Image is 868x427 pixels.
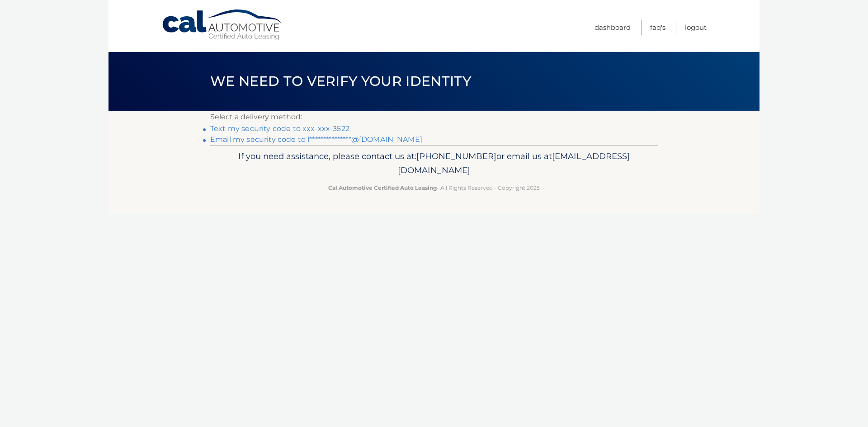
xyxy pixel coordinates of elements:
[161,9,283,41] a: Cal Automotive
[650,20,665,35] a: FAQ's
[216,149,652,178] p: If you need assistance, please contact us at: or email us at
[210,111,658,123] p: Select a delivery method:
[685,20,707,35] a: Logout
[328,184,437,191] strong: Cal Automotive Certified Auto Leasing
[216,183,652,192] p: - All Rights Reserved - Copyright 2025
[594,20,631,35] a: Dashboard
[210,124,349,133] a: Text my security code to xxx-xxx-3522
[210,73,471,89] span: We need to verify your identity
[416,151,496,161] span: [PHONE_NUMBER]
